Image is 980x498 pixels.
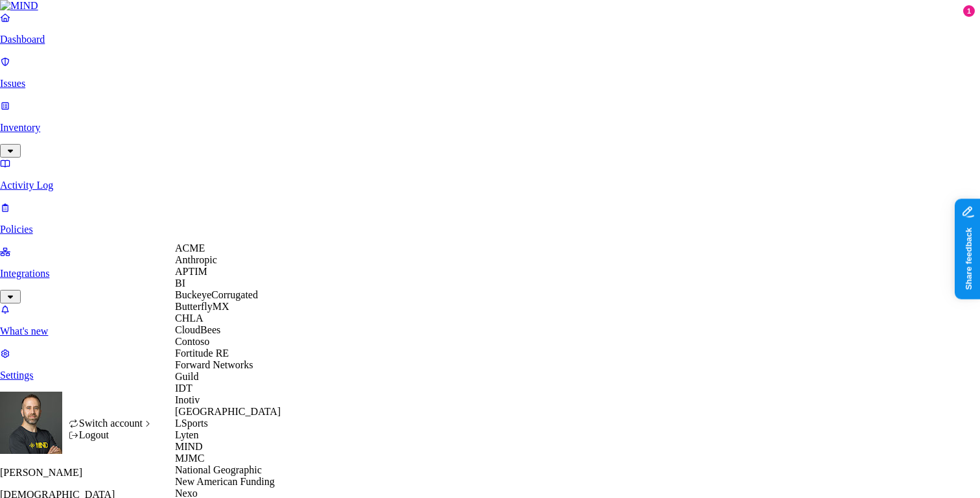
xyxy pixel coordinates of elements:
span: Fortitude RE [175,348,229,359]
span: Contoso [175,336,209,347]
span: IDT [175,383,192,394]
span: Anthropic [175,254,217,265]
span: APTIM [175,266,207,277]
span: Lyten [175,429,198,440]
span: Inotiv [175,394,200,405]
span: Forward Networks [175,359,253,370]
span: ACME [175,243,205,254]
span: MIND [175,441,203,452]
span: ButterflyMX [175,301,229,312]
span: Guild [175,371,198,382]
span: Switch account [79,418,143,429]
span: BuckeyeCorrugated [175,289,258,300]
span: New American Funding [175,476,275,487]
span: National Geographic [175,464,262,475]
span: CloudBees [175,324,220,335]
span: MJMC [175,453,204,464]
span: LSports [175,418,208,429]
div: Logout [69,429,154,441]
span: BI [175,278,185,289]
span: [GEOGRAPHIC_DATA] [175,406,281,417]
span: CHLA [175,313,204,324]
